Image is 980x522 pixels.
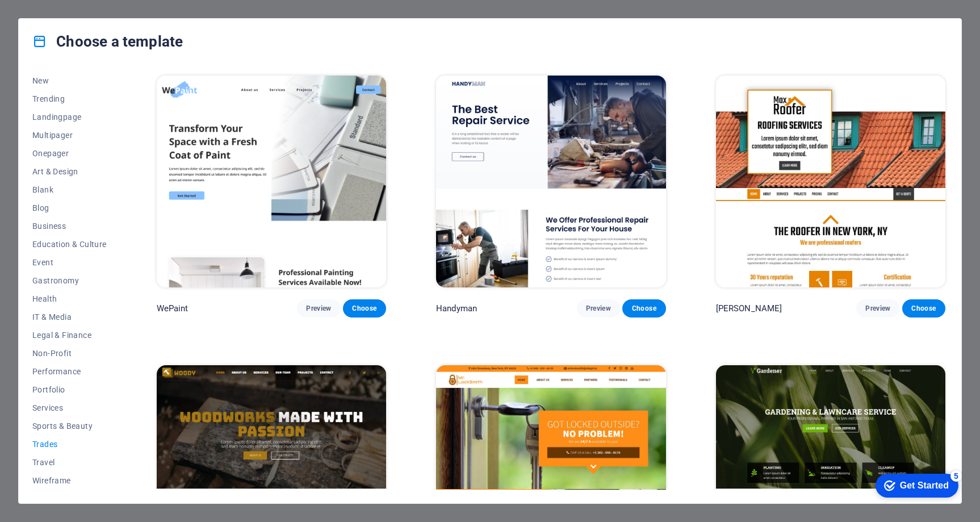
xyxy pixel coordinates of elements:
[32,276,107,285] span: Gastronomy
[32,32,183,51] h4: Choose a template
[32,417,107,435] button: Sports & Beauty
[32,131,107,140] span: Multipager
[32,112,107,122] span: Landingpage
[32,385,107,394] span: Portfolio
[32,253,107,272] button: Event
[586,304,611,313] span: Preview
[157,76,386,287] img: WePaint
[32,435,107,453] button: Trades
[32,235,107,253] button: Education & Culture
[32,258,107,267] span: Event
[32,185,107,194] span: Blank
[436,76,665,287] img: Handyman
[32,294,107,303] span: Health
[84,2,95,14] div: 5
[716,76,945,287] img: Max Roofer
[306,304,331,313] span: Preview
[32,94,107,103] span: Trending
[631,304,656,313] span: Choose
[32,440,107,449] span: Trades
[32,199,107,217] button: Blog
[32,471,107,490] button: Wireframe
[577,299,620,318] button: Preview
[436,303,477,314] p: Handyman
[32,90,107,108] button: Trending
[32,72,107,90] button: New
[911,304,936,313] span: Choose
[352,304,377,313] span: Choose
[622,299,665,318] button: Choose
[32,272,107,290] button: Gastronomy
[32,240,107,249] span: Education & Culture
[32,367,107,376] span: Performance
[32,203,107,212] span: Blog
[32,308,107,326] button: IT & Media
[32,331,107,340] span: Legal & Finance
[32,403,107,412] span: Services
[32,181,107,199] button: Blank
[32,149,107,158] span: Onepager
[902,299,945,318] button: Choose
[32,458,107,467] span: Travel
[32,144,107,162] button: Onepager
[32,453,107,471] button: Travel
[32,76,107,85] span: New
[856,299,899,318] button: Preview
[32,162,107,181] button: Art & Design
[32,344,107,362] button: Non-Profit
[716,303,782,314] p: [PERSON_NAME]
[32,349,107,358] span: Non-Profit
[32,421,107,431] span: Sports & Beauty
[32,167,107,176] span: Art & Design
[32,326,107,344] button: Legal & Finance
[33,12,82,23] div: Get Started
[343,299,386,318] button: Choose
[32,222,107,231] span: Business
[32,362,107,381] button: Performance
[32,126,107,144] button: Multipager
[32,476,107,485] span: Wireframe
[865,304,890,313] span: Preview
[297,299,340,318] button: Preview
[32,399,107,417] button: Services
[32,217,107,235] button: Business
[32,312,107,321] span: IT & Media
[32,290,107,308] button: Health
[9,6,92,30] div: Get Started 5 items remaining, 0% complete
[157,303,189,314] p: WePaint
[32,108,107,126] button: Landingpage
[32,381,107,399] button: Portfolio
